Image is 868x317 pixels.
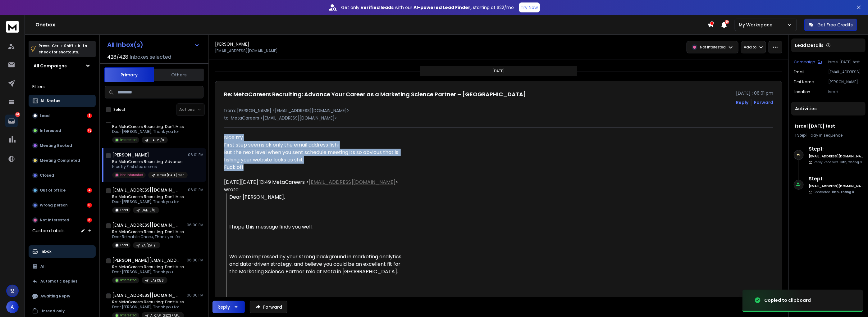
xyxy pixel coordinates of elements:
span: 1 day in sequence [808,133,843,138]
p: UAE 13/8 [150,278,164,283]
p: Israel [DATE] test [828,60,863,65]
div: 4 [87,188,92,193]
img: logo [6,21,19,33]
p: All [40,264,46,269]
p: Dear [PERSON_NAME], Thank you for [112,129,184,134]
p: Interested [40,128,61,133]
button: Meeting Booked [29,139,96,152]
h1: All Inbox(s) [107,42,143,48]
p: Contacted [814,190,854,194]
strong: AI-powered Lead Finder, [414,4,472,11]
p: Email [794,70,804,75]
p: My Workspace [739,22,775,28]
div: Activities [791,102,866,115]
p: Israel [828,89,863,94]
div: Reply [217,304,230,310]
h1: [EMAIL_ADDRESS][DOMAIN_NAME] [112,187,180,193]
button: A [6,301,19,313]
p: Re: MetaCareers Recruiting: Don’t Miss [112,265,184,269]
h6: Step 1 : [809,145,863,153]
p: Israel [DATE] test [157,173,184,178]
span: 19th, Tháng 8 [839,160,862,165]
p: [EMAIL_ADDRESS][DOMAIN_NAME] [215,48,278,53]
p: Meeting Completed [40,158,80,163]
h1: All Campaigns [34,63,67,69]
p: Meeting Booked [40,143,72,148]
p: [DATE] [492,69,505,74]
p: Get Free Credits [817,22,853,28]
h1: Re: MetaCareers Recruiting: Advance Your Career as a Marketing Science Partner – [GEOGRAPHIC_DATA] [224,90,526,99]
h3: Custom Labels [32,228,65,234]
h6: Step 1 : [809,175,863,183]
span: 428 / 428 [107,53,128,61]
span: 50 [725,20,729,24]
a: [EMAIL_ADDRESS][DOMAIN_NAME] [309,179,395,186]
p: Campaign [794,60,815,65]
p: Not Interested [120,173,143,177]
button: Closed [29,169,96,182]
p: Dear [PERSON_NAME], Thank you for [112,305,184,310]
p: 06:00 PM [187,223,203,228]
p: [DATE] : 06:01 pm [736,90,773,96]
h1: [EMAIL_ADDRESS][DOMAIN_NAME] [112,222,180,228]
button: Not Interested8 [29,214,96,226]
h1: [PERSON_NAME][EMAIL_ADDRESS][DOMAIN_NAME] [112,257,180,263]
p: Re: MetaCareers Recruiting: Don’t Miss [112,194,184,199]
button: Awaiting Reply [29,290,96,302]
button: All [29,260,96,273]
h1: [PERSON_NAME] [112,152,149,158]
p: from: [PERSON_NAME] <[EMAIL_ADDRESS][DOMAIN_NAME]> [224,107,773,114]
button: Inbox [29,245,96,258]
h1: [EMAIL_ADDRESS][DOMAIN_NAME] [112,292,180,298]
button: All Inbox(s) [102,38,205,51]
strong: verified leads [361,4,394,11]
button: Try Now [519,2,540,12]
span: 19th, Tháng 8 [832,190,854,194]
p: Dear [PERSON_NAME], Thank you [112,269,184,274]
button: Get Free Credits [804,19,857,31]
p: 06:00 PM [187,293,203,298]
button: All Campaigns [29,60,96,72]
button: Automatic Replies [29,275,96,288]
p: Re: MetaCareers Recruiting: Advance Your [112,159,187,164]
p: to: MetaCareers <[EMAIL_ADDRESS][DOMAIN_NAME]> [224,115,773,121]
p: Lead [120,208,128,212]
h3: Inboxes selected [130,53,171,61]
p: Re: MetaCareers Recruiting: Don’t Miss [112,300,184,305]
label: Select [113,107,126,112]
div: 6 [87,203,92,208]
p: All Status [40,98,60,103]
p: [EMAIL_ADDRESS][DOMAIN_NAME] [828,70,863,75]
p: Lead Details [795,42,824,48]
p: Nice try First step seems [112,164,187,169]
p: Dear Rethabile Choeu‬‬‬‬, Thank you for [112,234,184,239]
button: Wrong person6 [29,199,96,211]
h1: [PERSON_NAME] [215,41,249,47]
button: Reply [736,99,748,106]
button: Meeting Completed [29,154,96,167]
button: Out of office4 [29,184,96,197]
div: Nice try [224,134,405,171]
button: Others [154,68,204,82]
div: [DATE][DATE] 13:49 MetaCareers < > wrote: [224,179,405,193]
button: Primary [104,67,154,82]
div: But the next level when you sent schedule meeting its so obvious that is fishing your website loo... [224,149,405,164]
p: UAE 15/8 [150,138,164,143]
h6: [EMAIL_ADDRESS][DOMAIN_NAME] [809,184,863,188]
button: Reply [212,301,245,313]
p: Re: MetaCareers Recruiting: Don’t Miss [112,229,184,234]
p: First Name [794,79,814,84]
div: 1 [87,113,92,118]
p: Interested [120,138,137,142]
div: Copied to clipboard [764,297,811,303]
p: ZA [DATE] [142,243,157,248]
span: 1 Step [795,133,806,138]
p: Inbox [40,249,51,254]
h1: Israel [DATE] test [795,123,862,129]
p: Dear [PERSON_NAME], Thank you for [112,199,184,204]
p: Closed [40,173,54,178]
h6: [EMAIL_ADDRESS][DOMAIN_NAME] [809,154,863,159]
p: Automatic Replies [40,279,77,284]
